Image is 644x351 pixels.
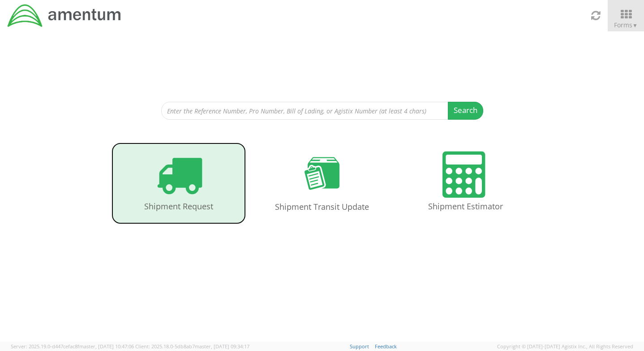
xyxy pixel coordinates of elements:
[161,102,448,120] input: Enter the Reference Number, Pro Number, Bill of Lading, or Agistix Number (at least 4 chars)
[614,21,638,29] span: Forms
[255,142,389,225] a: Shipment Transit Update
[497,343,633,350] span: Copyright © [DATE]-[DATE] Agistix Inc., All Rights Reserved
[407,202,524,211] h4: Shipment Estimator
[398,143,532,225] a: Shipment Estimator
[632,22,638,29] span: ▼
[195,343,249,350] span: master, [DATE] 09:34:17
[112,143,246,225] a: Shipment Request
[350,343,369,350] a: Support
[264,203,380,212] h4: Shipment Transit Update
[120,202,237,211] h4: Shipment Request
[7,3,122,28] img: dyn-intl-logo-049831509241104b2a82.png
[448,102,483,120] button: Search
[11,343,134,350] span: Server: 2025.19.0-d447cefac8f
[375,343,397,350] a: Feedback
[135,343,249,350] span: Client: 2025.18.0-5db8ab7
[79,343,134,350] span: master, [DATE] 10:47:06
